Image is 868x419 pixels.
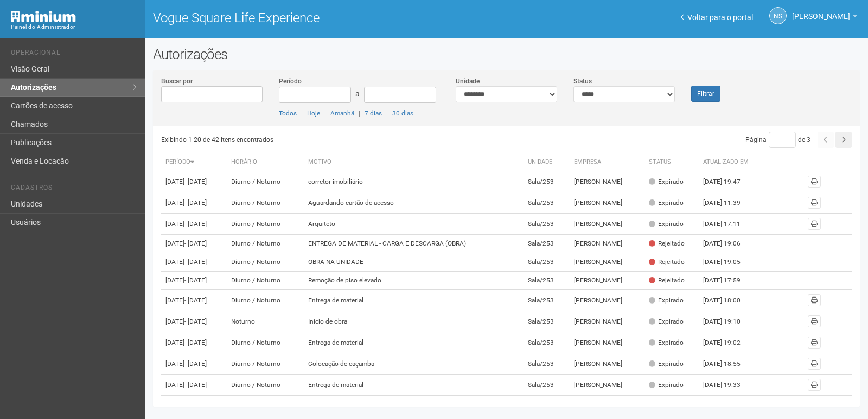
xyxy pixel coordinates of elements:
td: Sala/253 [524,353,570,375]
span: - [DATE] [184,296,207,304]
th: Unidade [524,153,570,171]
td: Diurno / Noturno [227,192,303,214]
td: [DATE] 17:11 [699,214,758,235]
td: [DATE] 18:55 [699,353,758,375]
td: Sala/253 [524,375,570,396]
span: Página de 3 [745,136,810,144]
td: Sala/253 [524,272,570,290]
td: [DATE] [161,332,227,353]
td: Entrega de material [304,375,524,396]
td: [PERSON_NAME] [570,214,645,235]
div: Expirado [649,177,684,186]
span: - [DATE] [184,199,207,207]
h1: Vogue Square Life Experience [153,11,499,25]
td: Diurno / Noturno [227,375,303,396]
td: Diurno / Noturno [227,235,303,253]
td: Sala/253 [524,332,570,353]
td: Diurno / Noturno [227,214,303,235]
td: [DATE] 19:02 [699,332,758,353]
td: Noturno [227,311,303,332]
td: [DATE] 11:39 [699,192,758,214]
span: a [355,89,360,98]
span: - [DATE] [184,178,207,185]
td: Sala/253 [524,214,570,235]
th: Status [644,153,699,171]
div: Rejeitado [649,276,685,285]
th: Período [161,153,227,171]
li: Cadastros [11,184,137,195]
td: [PERSON_NAME] [570,311,645,332]
td: [DATE] [161,253,227,272]
td: Arquiteto [304,214,524,235]
td: Início de obra [304,311,524,332]
span: - [DATE] [184,220,207,228]
td: Diurno / Noturno [227,290,303,311]
td: [PERSON_NAME] [570,192,645,214]
a: 30 dias [392,109,413,117]
h2: Autorizações [153,46,860,62]
span: | [386,109,388,117]
td: [PERSON_NAME] [570,375,645,396]
span: - [DATE] [184,318,207,325]
td: Remoção de piso elevado [304,272,524,290]
th: Horário [227,153,303,171]
img: Minium [11,11,76,22]
span: - [DATE] [184,381,207,389]
td: [DATE] [161,311,227,332]
span: - [DATE] [184,360,207,368]
td: Aguardando cartão de acesso [304,192,524,214]
th: Atualizado em [699,153,758,171]
td: [PERSON_NAME] [570,290,645,311]
td: [DATE] [161,272,227,290]
span: Nicolle Silva [792,2,850,21]
td: Colocação de caçamba [304,396,524,417]
div: Expirado [649,317,684,326]
td: [DATE] [161,396,227,417]
div: Expirado [649,381,684,390]
td: OBRA NA UNIDADE [304,253,524,272]
td: Sala/253 [524,311,570,332]
li: Operacional [11,49,137,60]
label: Período [279,76,302,86]
td: [DATE] [161,353,227,375]
span: - [DATE] [184,276,207,284]
td: [DATE] 17:59 [699,272,758,290]
td: Diurno / Noturno [227,332,303,353]
div: Rejeitado [649,257,685,267]
td: Entrega de material [304,290,524,311]
button: Filtrar [691,86,720,102]
td: [DATE] 18:00 [699,290,758,311]
td: Sala/253 [524,253,570,272]
td: [DATE] 19:06 [699,235,758,253]
td: [PERSON_NAME] [570,272,645,290]
td: [DATE] 19:33 [699,375,758,396]
div: Expirado [649,338,684,347]
td: [DATE] [161,290,227,311]
td: [DATE] 19:10 [699,311,758,332]
td: Diurno / Noturno [227,272,303,290]
td: ENTREGA DE MATERIAL - CARGA E DESCARGA (OBRA) [304,235,524,253]
div: Expirado [649,220,684,229]
td: Entrega de material [304,332,524,353]
span: | [324,109,326,117]
td: Sala/253 [524,171,570,192]
a: NS [769,7,787,24]
td: Diurno / Noturno [227,171,303,192]
td: [PERSON_NAME] [570,235,645,253]
a: Voltar para o portal [681,13,753,22]
th: Motivo [304,153,524,171]
td: Sala/253 [524,290,570,311]
div: Exibindo 1-20 de 42 itens encontrados [161,132,507,148]
td: Sala/253 [524,396,570,417]
td: Diurno / Noturno [227,353,303,375]
td: [DATE] [161,235,227,253]
td: [PERSON_NAME] [570,396,645,417]
td: Sala/253 [524,235,570,253]
div: Rejeitado [649,239,685,248]
td: [DATE] [161,171,227,192]
td: [DATE] [161,375,227,396]
label: Buscar por [161,76,193,86]
td: corretor imobiliário [304,171,524,192]
th: Empresa [570,153,645,171]
div: Expirado [649,296,684,305]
